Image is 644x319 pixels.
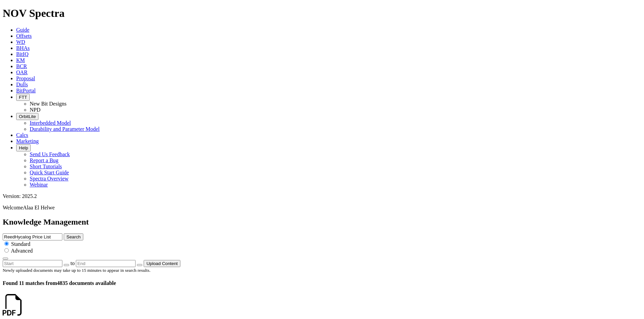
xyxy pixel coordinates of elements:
[30,101,66,107] a: New Bit Designs
[16,113,38,120] button: OrbitLite
[23,205,55,210] span: Alaa El Helwe
[3,233,62,240] input: e.g. Smoothsteer Record
[30,120,71,126] a: Interbedded Model
[16,39,25,45] a: WD
[16,51,28,57] a: BitIQ
[16,94,30,101] button: FTT
[16,69,28,75] a: OAR
[3,7,641,20] h1: NOV Spectra
[16,88,36,93] a: BitPortal
[144,260,180,267] button: Upload Content
[3,217,641,227] h2: Knowledge Management
[16,27,29,33] a: Guide
[19,145,28,150] span: Help
[16,45,30,51] a: BHAs
[16,144,31,151] button: Help
[30,126,100,132] a: Durability and Parameter Model
[11,248,33,254] span: Advanced
[76,260,136,267] input: End
[16,57,25,63] a: KM
[16,76,35,81] a: Proposal
[3,193,641,199] div: Version: 2025.2
[64,233,83,240] button: Search
[16,132,28,138] a: Calcs
[19,114,36,119] span: OrbitLite
[70,260,75,266] span: to
[16,138,39,144] a: Marketing
[30,176,68,181] a: Spectra Overview
[19,95,27,100] span: FTT
[3,280,641,286] h4: 4835 documents available
[16,82,28,87] a: Dulls
[30,182,48,187] a: Webinar
[3,280,57,286] span: Found 11 matches from
[30,164,62,169] a: Short Tutorials
[3,205,641,211] p: Welcome
[3,260,62,267] input: Start
[16,63,27,69] a: BCR
[16,33,32,39] a: Offsets
[30,170,69,175] a: Quick Start Guide
[30,157,58,163] a: Report a Bug
[30,107,40,113] a: NPD
[3,268,150,273] small: Newly uploaded documents may take up to 15 minutes to appear in search results.
[30,151,70,157] a: Send Us Feedback
[11,241,30,247] span: Standard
